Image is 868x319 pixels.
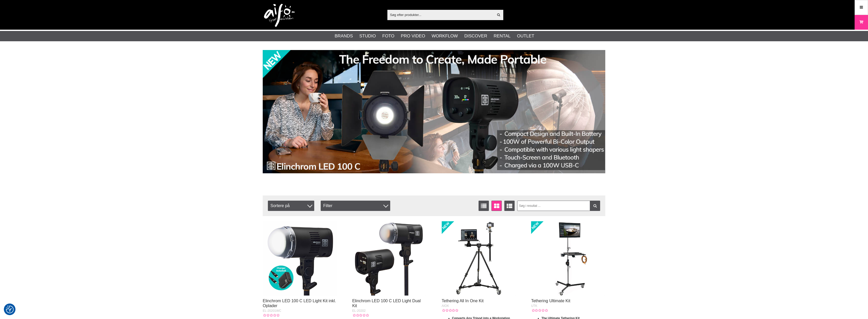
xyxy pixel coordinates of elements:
[352,309,365,313] span: EL-20202
[263,299,336,308] a: Elinchrom LED 100 C LED Light Kit inkl. Oplader
[531,308,548,313] div: Kundebedømmelse: 0
[6,305,14,314] button: Samtykkepræferencer
[263,313,279,318] div: Kundebedømmelse: 0
[263,50,605,173] img: Annonce:002 banner-elin-led100c11390x.jpg
[268,201,314,211] span: Sortere på
[493,33,510,39] a: Rental
[432,33,458,39] a: Workflow
[335,33,353,39] a: Brands
[442,299,484,303] a: Tethering All In One Kit
[531,299,570,303] a: Tethering Ultimate Kit
[491,201,502,211] a: Vinduevisning
[531,304,537,308] span: UTK
[263,309,281,313] span: EL-20201WC
[263,221,337,296] img: Elinchrom LED 100 C LED Light Kit inkl. Oplader
[387,11,494,19] input: Søg efter produkter...
[6,306,14,313] img: Revisit consent button
[442,221,516,296] img: Tethering All In One Kit
[401,33,425,39] a: Pro Video
[442,304,449,308] span: AIOK
[504,201,515,211] a: Udvid liste
[464,33,487,39] a: Discover
[590,201,600,211] a: Filtrer
[442,308,458,313] div: Kundebedømmelse: 0
[517,33,534,39] a: Outlet
[359,33,376,39] a: Studio
[264,4,295,27] img: logo.png
[382,33,394,39] a: Foto
[321,201,390,211] div: Filter
[352,299,421,308] a: Elinchrom LED 100 C LED Light Dual Kit
[352,313,369,318] div: Kundebedømmelse: 0
[517,201,600,211] input: Søg i resultat ...
[352,221,426,296] img: Elinchrom LED 100 C LED Light Dual Kit
[531,221,605,296] img: Tethering Ultimate Kit
[479,201,489,211] a: Vis liste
